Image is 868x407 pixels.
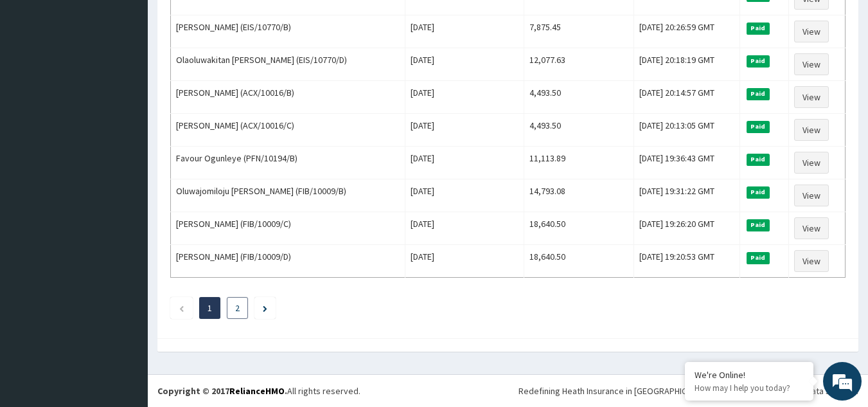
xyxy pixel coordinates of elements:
[794,119,829,141] a: View
[524,212,633,245] td: 18,640.50
[524,81,633,114] td: 4,493.50
[794,217,829,239] a: View
[171,48,405,81] td: Olaoluwakitan [PERSON_NAME] (EIS/10770/D)
[171,114,405,147] td: [PERSON_NAME] (ACX/10016/C)
[524,48,633,81] td: 12,077.63
[695,369,804,381] div: We're Online!
[6,271,245,316] textarea: Type your message and hit 'Enter'
[405,147,524,179] td: [DATE]
[171,15,405,48] td: [PERSON_NAME] (EIS/10770/B)
[405,81,524,114] td: [DATE]
[633,147,740,179] td: [DATE] 19:36:43 GMT
[633,245,740,278] td: [DATE] 19:20:53 GMT
[179,302,184,314] a: Previous page
[794,86,829,108] a: View
[747,121,770,132] span: Paid
[794,152,829,174] a: View
[633,15,740,48] td: [DATE] 20:26:59 GMT
[747,23,770,34] span: Paid
[524,147,633,179] td: 11,113.89
[405,15,524,48] td: [DATE]
[235,302,240,314] a: Page 2
[405,212,524,245] td: [DATE]
[633,48,740,81] td: [DATE] 20:18:19 GMT
[633,81,740,114] td: [DATE] 20:14:57 GMT
[405,245,524,278] td: [DATE]
[695,383,804,393] p: How may I help you today?
[747,55,770,67] span: Paid
[794,21,829,42] a: View
[171,81,405,114] td: [PERSON_NAME] (ACX/10016/B)
[171,147,405,179] td: Favour Ogunleye (PFN/10194/B)
[524,15,633,48] td: 7,875.45
[794,53,829,75] a: View
[229,385,285,397] a: RelianceHMO
[524,114,633,147] td: 4,493.50
[524,245,633,278] td: 18,640.50
[633,179,740,212] td: [DATE] 19:31:22 GMT
[75,122,177,251] span: We're online!
[633,212,740,245] td: [DATE] 19:26:20 GMT
[148,374,868,407] footer: All rights reserved.
[747,252,770,264] span: Paid
[171,245,405,278] td: [PERSON_NAME] (FIB/10009/D)
[794,250,829,272] a: View
[405,48,524,81] td: [DATE]
[794,185,829,206] a: View
[518,384,858,397] div: Redefining Heath Insurance in [GEOGRAPHIC_DATA] using Telemedicine and Data Science!
[263,302,267,314] a: Next page
[67,72,216,89] div: Chat with us now
[171,212,405,245] td: [PERSON_NAME] (FIB/10009/C)
[157,385,287,397] strong: Copyright © 2017 .
[211,6,242,37] div: Minimize live chat window
[24,64,52,96] img: d_794563401_company_1708531726252_794563401
[405,114,524,147] td: [DATE]
[171,179,405,212] td: Oluwajomiloju [PERSON_NAME] (FIB/10009/B)
[524,179,633,212] td: 14,793.08
[208,302,212,314] a: Page 1 is your current page
[747,88,770,100] span: Paid
[633,114,740,147] td: [DATE] 20:13:05 GMT
[405,179,524,212] td: [DATE]
[747,186,770,198] span: Paid
[747,154,770,165] span: Paid
[747,219,770,231] span: Paid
